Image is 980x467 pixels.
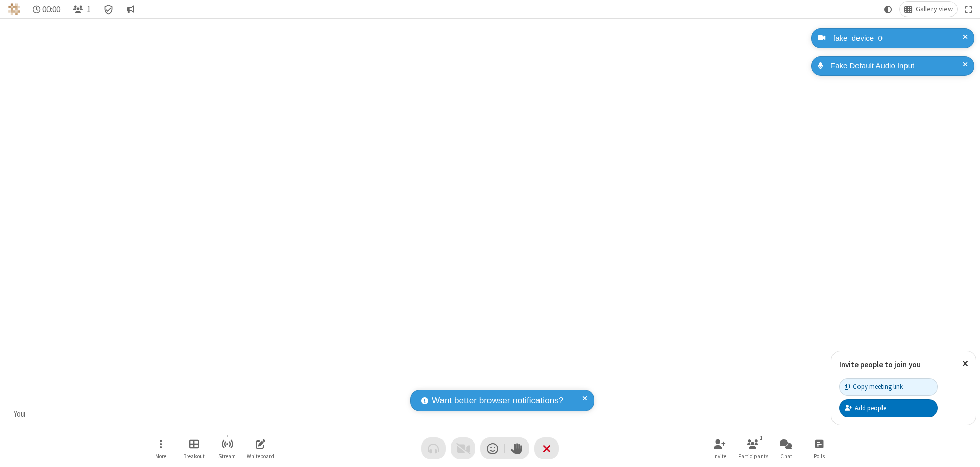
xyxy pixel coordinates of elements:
[183,453,205,459] span: Breakout
[218,453,236,459] span: Stream
[704,434,735,463] button: Invite participants (⌘+Shift+I)
[738,434,768,463] button: Open participant list
[804,434,835,463] button: Open poll
[880,2,896,17] button: Using system theme
[814,453,825,459] span: Polls
[212,434,242,463] button: Start streaming
[829,33,967,44] div: fake_device_0
[713,453,726,459] span: Invite
[961,2,976,17] button: Fullscreen
[845,382,903,392] div: Copy meeting link
[451,437,475,459] button: Video
[42,5,60,14] span: 00:00
[421,437,446,459] button: Audio problem - check your Internet connection or call by phone
[839,399,938,417] button: Add people
[900,2,957,17] button: Change layout
[145,434,176,463] button: Open menu
[247,453,274,459] span: Whiteboard
[839,378,938,396] button: Copy meeting link
[480,437,505,459] button: Send a reaction
[10,408,29,420] div: You
[155,453,166,459] span: More
[122,2,138,17] button: Conversation
[8,3,20,15] img: QA Selenium DO NOT DELETE OR CHANGE
[87,5,91,14] span: 1
[771,434,801,463] button: Open chat
[757,433,766,443] div: 1
[68,2,95,17] button: Open participant list
[780,453,792,459] span: Chat
[738,453,768,459] span: Participants
[534,437,559,459] button: End or leave meeting
[505,437,529,459] button: Raise hand
[179,434,209,463] button: Manage Breakout Rooms
[954,351,976,376] button: Close popover
[916,5,953,13] span: Gallery view
[29,2,65,17] div: Timer
[839,359,921,369] label: Invite people to join you
[432,394,563,407] span: Want better browser notifications?
[99,2,118,17] div: Meeting details Encryption enabled
[827,60,967,72] div: Fake Default Audio Input
[245,434,276,463] button: Open shared whiteboard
